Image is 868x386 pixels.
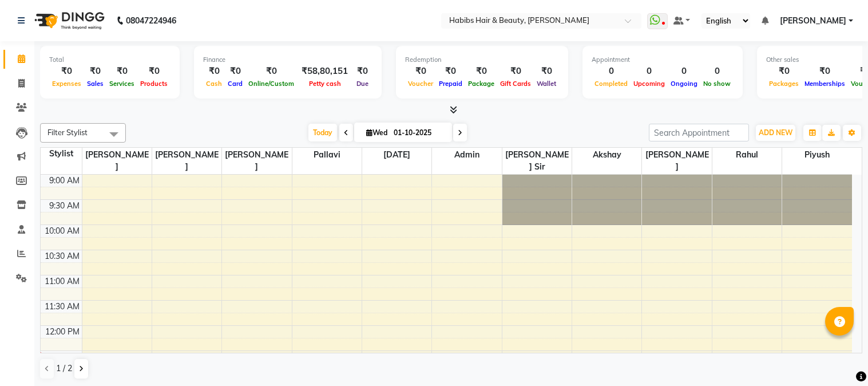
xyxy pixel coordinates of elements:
[49,65,84,78] div: ₹0
[756,125,795,141] button: ADD NEW
[712,148,782,162] span: Rahul
[766,65,802,78] div: ₹0
[245,80,297,88] span: Online/Custom
[42,250,82,262] div: 10:30 AM
[759,128,792,137] span: ADD NEW
[43,351,82,363] div: 12:30 PM
[668,80,700,88] span: Ongoing
[137,80,171,88] span: Products
[572,148,641,162] span: Akshay
[354,80,371,88] span: Due
[405,65,436,78] div: ₹0
[225,65,245,78] div: ₹0
[47,200,82,212] div: 9:30 AM
[700,65,734,78] div: 0
[592,65,631,78] div: 0
[29,5,108,37] img: logo
[592,80,631,88] span: Completed
[390,124,447,141] input: 2025-10-01
[405,80,436,88] span: Voucher
[631,80,668,88] span: Upcoming
[642,148,711,174] span: [PERSON_NAME]
[497,65,534,78] div: ₹0
[47,128,88,137] span: Filter Stylist
[42,225,82,237] div: 10:00 AM
[631,65,668,78] div: 0
[766,80,802,88] span: Packages
[436,65,465,78] div: ₹0
[649,124,749,141] input: Search Appointment
[497,80,534,88] span: Gift Cards
[41,148,82,160] div: Stylist
[405,55,559,65] div: Redemption
[362,148,431,162] span: [DATE]
[42,301,82,313] div: 11:30 AM
[49,55,171,65] div: Total
[782,148,852,162] span: Piyush
[534,65,559,78] div: ₹0
[432,148,501,162] span: Admin
[203,80,225,88] span: Cash
[802,65,848,78] div: ₹0
[222,148,291,174] span: [PERSON_NAME]
[49,80,84,88] span: Expenses
[84,65,106,78] div: ₹0
[47,175,82,187] div: 9:00 AM
[297,65,352,78] div: ₹58,80,151
[363,128,390,137] span: Wed
[592,55,734,65] div: Appointment
[203,65,225,78] div: ₹0
[308,124,337,141] span: Today
[137,65,171,78] div: ₹0
[465,80,497,88] span: Package
[43,326,82,338] div: 12:00 PM
[82,148,152,174] span: [PERSON_NAME]
[802,80,848,88] span: Memberships
[700,80,734,88] span: No show
[225,80,245,88] span: Card
[245,65,297,78] div: ₹0
[465,65,497,78] div: ₹0
[152,148,221,174] span: [PERSON_NAME]
[126,5,176,37] b: 08047224946
[42,275,82,287] div: 11:00 AM
[534,80,559,88] span: Wallet
[203,55,372,65] div: Finance
[56,363,72,375] span: 1 / 2
[780,15,846,27] span: [PERSON_NAME]
[820,340,857,375] iframe: chat widget
[436,80,465,88] span: Prepaid
[106,80,137,88] span: Services
[306,80,344,88] span: Petty cash
[106,65,137,78] div: ₹0
[84,80,106,88] span: Sales
[352,65,372,78] div: ₹0
[292,148,362,162] span: Pallavi
[502,148,572,174] span: [PERSON_NAME] Sir
[668,65,700,78] div: 0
